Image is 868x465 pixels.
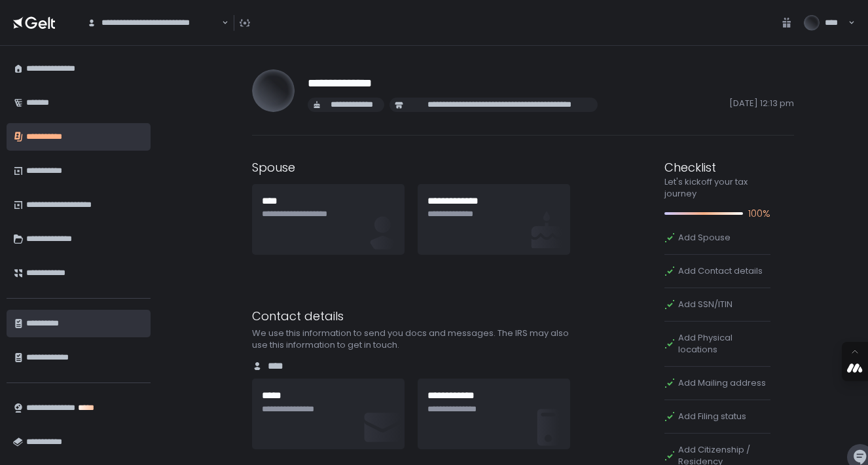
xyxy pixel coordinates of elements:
div: Search for option [79,9,228,37]
div: Checklist [664,158,770,176]
span: Add Contact details [678,265,763,277]
span: 100% [748,206,770,221]
div: Let's kickoff your tax journey [664,176,770,200]
span: Add Physical locations [678,332,770,356]
div: We use this information to send you docs and messages. The IRS may also use this information to g... [252,327,572,351]
span: Add Spouse [678,232,731,244]
input: Search for option [220,16,221,29]
span: Add Mailing address [678,377,766,389]
span: Add Filing status [678,411,746,422]
span: [DATE] 12:13 pm [603,98,794,112]
span: Add SSN/ITIN [678,299,732,310]
div: Spouse [252,158,572,176]
div: Contact details [252,307,572,325]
